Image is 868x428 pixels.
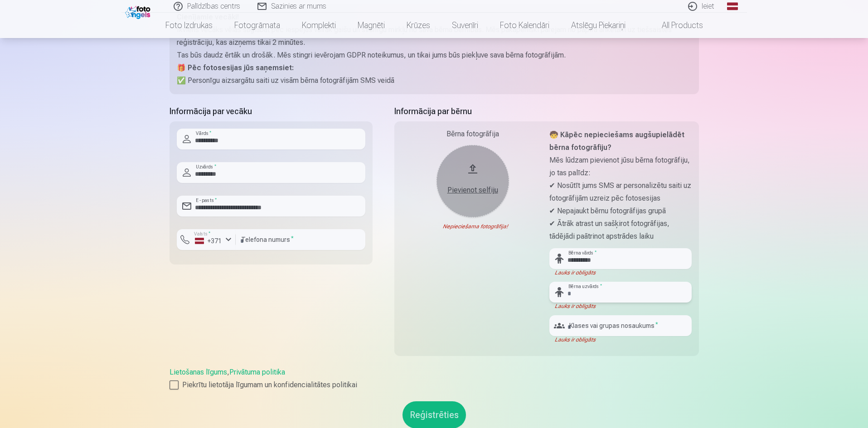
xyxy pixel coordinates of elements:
h5: Informācija par vecāku [170,105,373,118]
a: Foto izdrukas [155,13,223,38]
p: ✔ Ātrāk atrast un sašķirot fotogrāfijas, tādējādi paātrinot apstrādes laiku [549,217,692,243]
a: Privātuma politika [229,368,285,376]
div: Lauks ir obligāts [549,336,692,343]
img: /fa1 [125,4,153,19]
div: Nepieciešama fotogrāfija! [402,223,544,230]
a: Foto kalendāri [489,13,560,38]
button: Pievienot selfiju [436,145,509,217]
label: Piekrītu lietotāja līgumam un konfidencialitātes politikai [170,380,699,390]
a: Magnēti [347,13,396,38]
h5: Informācija par bērnu [394,105,699,118]
div: Lauks ir obligāts [549,269,692,276]
a: Suvenīri [441,13,489,38]
div: +371 [195,236,222,245]
p: Mēs lūdzam pievienot jūsu bērna fotogrāfiju, jo tas palīdz: [549,154,692,179]
a: Komplekti [291,13,347,38]
div: Lauks ir obligāts [549,303,692,310]
p: ✅ Personīgu aizsargātu saiti uz visām bērna fotogrāfijām SMS veidā [177,74,692,87]
a: Lietošanas līgums [170,368,227,376]
p: Tas būs daudz ērtāk un drošāk. Mēs stingri ievērojam GDPR noteikumus, un tikai jums būs piekļuve ... [177,49,692,62]
p: ✔ Nepajaukt bērnu fotogrāfijas grupā [549,205,692,217]
strong: 🎁 Pēc fotosesijas jūs saņemsiet: [177,63,294,72]
div: , [170,367,699,390]
div: Bērna fotogrāfija [402,129,544,139]
a: All products [636,13,714,38]
button: Valsts*+371 [177,229,236,250]
p: ✔ Nosūtīt jums SMS ar personalizētu saiti uz fotogrāfijām uzreiz pēc fotosesijas [549,179,692,205]
a: Krūzes [396,13,441,38]
label: Valsts [191,231,213,237]
div: Pievienot selfiju [446,185,500,196]
strong: 🧒 Kāpēc nepieciešams augšupielādēt bērna fotogrāfiju? [549,130,684,152]
a: Atslēgu piekariņi [560,13,636,38]
a: Fotogrāmata [223,13,291,38]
